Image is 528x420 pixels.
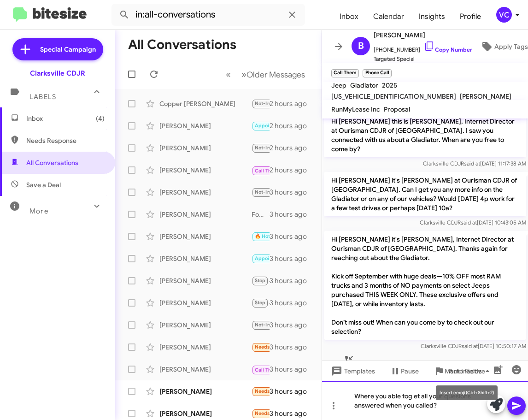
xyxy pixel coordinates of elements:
[255,255,295,261] span: Appointment Set
[255,344,294,350] span: Needs Response
[374,41,472,54] span: [PHONE_NUMBER]
[159,143,252,153] div: [PERSON_NAME]
[460,92,511,101] span: [PERSON_NAME]
[255,189,290,195] span: Not-Interested
[324,172,526,216] p: Hi [PERSON_NAME] it's [PERSON_NAME] at Ourisman CDJR of [GEOGRAPHIC_DATA]. Can I get you any more...
[270,254,314,263] div: 3 hours ago
[26,114,105,123] span: Inbox
[252,164,270,176] div: Inbound Call
[159,188,252,197] div: [PERSON_NAME]
[252,120,270,131] div: Thank you for the update.
[252,408,270,419] div: Can you come and have a look at it
[424,46,472,53] a: Copy Number
[26,158,78,167] span: All Conversations
[332,3,366,30] a: Inbox
[462,343,478,349] span: said at
[421,343,526,349] span: Clarksville CDJR [DATE] 10:50:17 AM
[411,3,452,30] a: Insights
[382,81,397,89] span: 2025
[449,363,493,379] span: Auto Fields
[159,210,252,219] div: [PERSON_NAME]
[159,298,252,308] div: [PERSON_NAME]
[270,387,314,396] div: 3 hours ago
[331,81,346,89] span: Jeep
[159,232,252,241] div: [PERSON_NAME]
[420,219,526,226] span: Clarksville CDJR [DATE] 10:43:05 AM
[322,381,528,420] div: Where you able tog et all your quesions answered when you called?
[270,210,314,219] div: 3 hours ago
[494,38,528,55] span: Apply Tags
[252,253,270,264] div: We purchased a vehicle Please take me off list Thank you
[496,7,512,23] div: VC
[270,320,314,330] div: 3 hours ago
[236,65,311,84] button: Next
[128,37,236,52] h1: All Conversations
[252,363,270,375] div: Inbound Call
[329,363,375,379] span: Templates
[270,343,314,352] div: 3 hours ago
[350,81,378,89] span: Gladiator
[255,278,266,284] span: Stop
[159,166,252,175] div: [PERSON_NAME]
[26,180,61,189] span: Save a Deal
[255,145,290,151] span: Not-Interested
[255,101,290,106] span: Not-Interested
[252,297,270,308] div: STOP
[221,65,311,84] nav: Page navigation example
[255,410,294,416] span: Needs Response
[159,276,252,285] div: [PERSON_NAME]
[363,69,391,77] small: Phone Call
[159,320,252,330] div: [PERSON_NAME]
[464,160,480,167] span: said at
[252,386,270,396] div: The truck is not for sale and I'm not trading it in. I was just getting a price.
[252,210,270,219] div: Ford F150?
[384,105,410,113] span: Proposal
[159,387,252,396] div: [PERSON_NAME]
[270,232,314,241] div: 3 hours ago
[159,121,252,130] div: [PERSON_NAME]
[252,275,270,286] div: Got it. Let me look into it for you.
[324,113,526,157] p: Hi [PERSON_NAME] this is [PERSON_NAME], Internet Director at Ourisman CDJR of [GEOGRAPHIC_DATA]. ...
[461,219,477,226] span: said at
[436,385,498,400] div: Insert emoji (Ctrl+Shift+2)
[29,93,56,101] span: Labels
[358,359,410,367] span: [PERSON_NAME]
[270,143,314,153] div: 2 hours ago
[426,363,493,379] button: Mark Inactive
[270,99,314,108] div: 2 hours ago
[441,363,500,379] button: Auto Fields
[252,98,270,109] div: Thank you for the update.
[331,105,380,113] span: RunMyLease Inc
[252,342,270,352] div: Hi [PERSON_NAME]. I'm going to wait to sell. Thanks for your help
[252,319,270,330] div: Hi it is not my car and so I am not selling it. I was doing something for work. Thanks
[255,123,295,129] span: Appointment Set
[252,231,270,242] div: thank you for the update. I have updated our records for you !
[322,363,382,379] button: Templates
[241,69,246,80] span: »
[374,54,472,64] span: Targeted Special
[255,300,266,306] span: Stop
[452,3,488,30] a: Profile
[255,322,290,328] span: Not-Interested
[270,365,314,374] div: 3 hours ago
[255,367,279,373] span: Call Them
[226,69,231,80] span: «
[488,7,518,23] button: VC
[29,207,48,215] span: More
[12,38,103,60] a: Special Campaign
[270,166,314,175] div: 2 hours ago
[331,69,359,77] small: Call Them
[270,298,314,308] div: 3 hours ago
[246,70,305,80] span: Older Messages
[423,160,526,167] span: Clarksville CDJR [DATE] 11:17:38 AM
[270,188,314,197] div: 3 hours ago
[366,3,411,30] a: Calendar
[270,276,314,285] div: 3 hours ago
[30,69,85,78] div: Clarksville CDJR
[159,365,252,374] div: [PERSON_NAME]
[270,409,314,418] div: 3 hours ago
[382,363,426,379] button: Pause
[255,233,270,239] span: 🔥 Hot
